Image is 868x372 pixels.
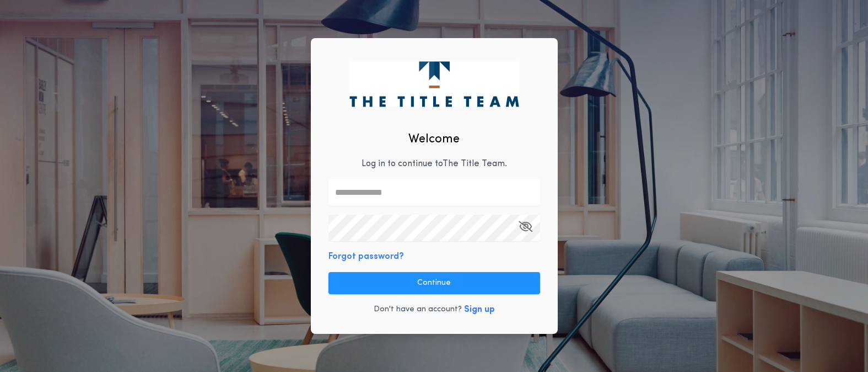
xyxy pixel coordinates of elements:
[349,61,519,107] img: logo
[374,304,462,315] p: Don't have an account?
[362,157,507,171] p: Log in to continue to The Title Team .
[464,303,495,316] button: Sign up
[328,272,540,294] button: Continue
[408,130,460,148] h2: Welcome
[328,250,404,263] button: Forgot password?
